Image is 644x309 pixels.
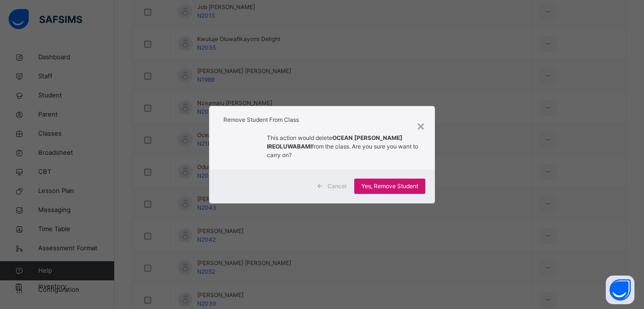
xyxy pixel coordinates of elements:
[416,116,425,136] div: ×
[267,134,402,150] strong: OCEAN [PERSON_NAME] IREOLUWABAMI
[267,134,421,160] p: This action would delete from the class. Are you sure you want to carry on?
[606,276,634,304] button: Open asap
[361,182,418,191] span: Yes, Remove Student
[223,116,420,124] h1: Remove Student From Class
[327,182,347,191] span: Cancel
